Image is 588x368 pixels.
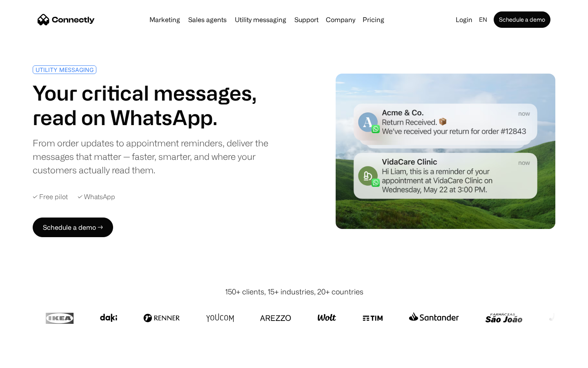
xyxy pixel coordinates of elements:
div: UTILITY MESSAGING [36,67,94,73]
ul: Language list [16,354,49,365]
div: ✓ WhatsApp [78,193,115,201]
a: Schedule a demo [494,11,550,28]
a: Schedule a demo → [33,218,113,237]
a: Sales agents [185,16,230,23]
a: Pricing [359,16,388,23]
aside: Language selected: English [8,353,49,365]
div: en [479,14,487,25]
h1: Your critical messages, read on WhatsApp. [33,81,291,130]
a: Support [291,16,322,23]
a: Utility messaging [232,16,290,23]
a: Login [452,14,476,25]
div: 150+ clients, 15+ industries, 20+ countries [225,286,363,297]
div: ✓ Free pilot [33,193,68,201]
div: Company [326,14,355,25]
div: From order updates to appointment reminders, deliver the messages that matter — faster, smarter, ... [33,136,291,177]
a: Marketing [146,16,183,23]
